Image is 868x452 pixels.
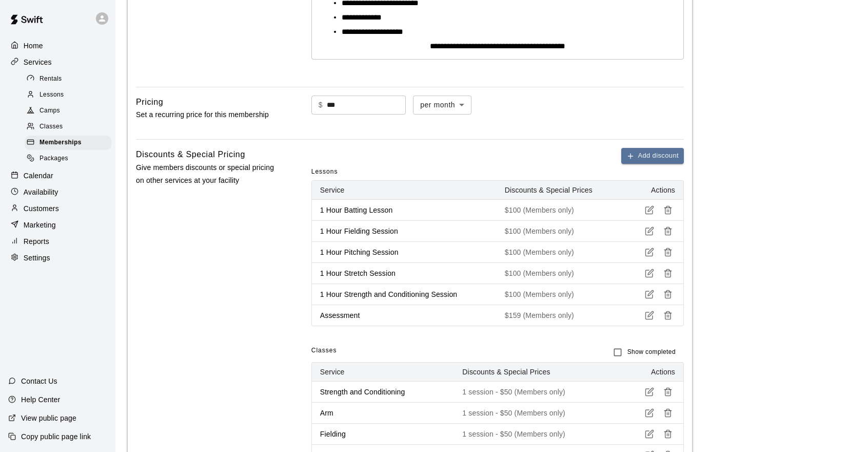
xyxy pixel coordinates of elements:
p: Settings [24,253,50,263]
p: Give members discounts or special pricing on other services at your facility [136,161,279,187]
span: Memberships [40,138,82,148]
p: Arm [320,408,446,418]
th: Discounts & Special Prices [454,363,622,382]
a: Camps [25,103,115,119]
div: Memberships [25,136,111,150]
span: Packages [40,154,68,164]
p: $100 (Members only) [505,226,614,236]
p: Fielding [320,429,446,439]
p: Reports [24,236,49,247]
p: Services [24,57,52,67]
a: Packages [25,151,115,167]
a: Calendar [8,168,107,183]
p: Copy public page link [21,431,91,442]
p: $100 (Members only) [505,247,614,257]
a: Services [8,54,107,70]
span: Rentals [40,74,62,84]
p: $100 (Members only) [505,205,614,215]
p: $ [319,100,323,110]
a: Classes [25,119,115,135]
p: 1 session - $50 (Members only) [462,387,614,397]
a: Reports [8,234,107,249]
div: Rentals [25,72,111,86]
th: Service [312,363,455,382]
div: Lessons [25,88,111,102]
p: 1 Hour Strength and Conditioning Session [320,289,488,299]
p: $159 (Members only) [505,310,614,321]
span: Lessons [40,90,64,100]
p: Contact Us [21,376,57,386]
p: $100 (Members only) [505,268,614,278]
button: Add discount [621,148,684,164]
p: 1 Hour Batting Lesson [320,205,488,215]
span: Show completed [627,347,676,357]
h6: Discounts & Special Pricing [136,148,245,161]
p: Assessment [320,310,488,321]
a: Customers [8,201,107,216]
a: Memberships [25,135,115,151]
p: Marketing [24,220,56,230]
p: 1 session - $50 (Members only) [462,429,614,439]
p: Set a recurring price for this membership [136,108,279,121]
div: Camps [25,104,111,118]
a: Availability [8,184,107,200]
span: Classes [311,343,337,362]
div: Packages [25,152,111,166]
a: Rentals [25,71,115,87]
a: Lessons [25,87,115,103]
p: Customers [24,203,59,214]
th: Service [312,181,497,200]
p: Calendar [24,171,53,181]
span: Classes [40,122,63,132]
p: Home [24,41,43,51]
a: Marketing [8,217,107,233]
a: Settings [8,250,107,266]
h6: Pricing [136,96,163,109]
span: Lessons [311,164,338,180]
th: Actions [622,363,683,382]
p: 1 session - $50 (Members only) [462,408,614,418]
p: 1 Hour Pitching Session [320,247,488,257]
th: Actions [622,181,683,200]
p: 1 Hour Fielding Session [320,226,488,236]
p: View public page [21,413,76,423]
span: Camps [40,106,60,116]
p: 1 Hour Stretch Session [320,268,488,278]
p: Help Center [21,394,60,405]
p: Strength and Conditioning [320,387,446,397]
p: Availability [24,187,58,197]
a: Home [8,38,107,53]
p: $100 (Members only) [505,289,614,299]
th: Discounts & Special Prices [497,181,622,200]
div: Classes [25,120,111,134]
div: per month [413,96,471,115]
